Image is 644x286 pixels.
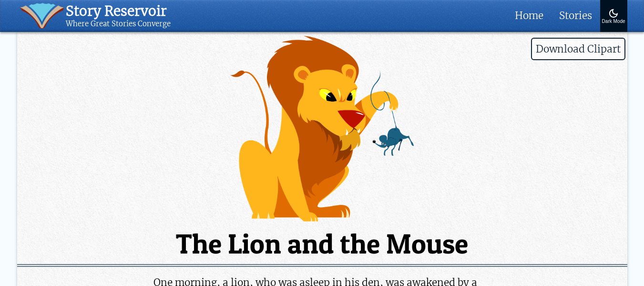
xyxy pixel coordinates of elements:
[608,8,619,19] img: Turn On Dark Mode
[602,19,625,24] div: Dark Mode
[17,230,627,258] h1: The Lion and the Mouse
[66,3,171,20] div: Story Reservoir
[20,3,64,29] img: icon of book with waver spilling out.
[66,20,171,29] div: Where Great Stories Converge
[17,212,627,224] a: Download Clipart
[17,36,627,222] img: The Lion and the Mouse children's story.
[531,38,625,60] span: Download Clipart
